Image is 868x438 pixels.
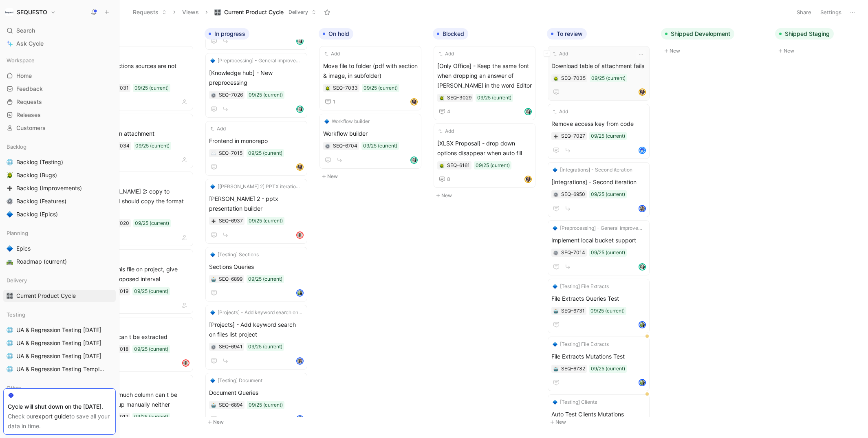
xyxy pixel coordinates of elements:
button: 🪲 [553,75,559,81]
button: SEQUESTOSEQUESTO [3,7,58,18]
div: ⚙️ [325,143,330,149]
a: 🔷Workflow builderWorkflow builder09/25 (current)avatar [319,114,421,169]
div: 09/25 (current) [476,161,510,169]
a: 🌐UA & Regression Testing [DATE] [3,350,116,362]
a: 🔷[[PERSON_NAME] 2] PPTX iteration 2[PERSON_NAME] 2 - pptx presentation builder09/25 (current)avatar [205,179,307,244]
span: Other [7,384,21,392]
button: ☁️ [211,150,216,156]
img: 🤖 [211,403,216,408]
img: 🌐 [7,366,13,372]
button: 🔷[Testing] File Extracts [551,282,610,291]
span: Blocked [443,30,464,38]
span: [Testing] Clients [560,398,597,406]
div: SEQ-7014 [561,249,585,257]
a: Some sections sources are not opening09/25 (current) [91,46,193,110]
span: [Integrations] - Second iteration [551,177,646,187]
button: On hold [319,28,353,40]
span: [Projects] - Add keyword search on files list project [209,320,304,339]
a: AddRemove access key from code09/25 (current)avatar [548,104,650,159]
div: Testing🌐UA & Regression Testing [DATE]🌐UA & Regression Testing [DATE]🌐UA & Regression Testing [DA... [3,308,116,375]
img: 🎛️ [214,9,221,15]
img: 🔷 [210,252,215,257]
span: UA & Regression Testing [DATE] [16,326,101,334]
a: 🔷[Testing] SectionsSections Queries09/25 (current)avatar [205,247,307,302]
div: Delivery [3,274,116,286]
button: 🔷 [5,244,15,253]
div: 09/25 (current) [590,307,625,315]
span: Backlog [7,143,26,151]
a: 🌐Backlog (Testing) [3,156,116,168]
div: SEQ-7027 [561,132,585,140]
img: 🔷 [210,378,215,383]
div: SEQ-3029 [447,94,471,102]
a: 🌐UA & Regression Testing [DATE] [3,337,116,349]
a: 🛣️Roadmap (current) [3,255,116,268]
img: SEQUESTO [5,8,13,16]
img: ⚙️ [553,192,558,197]
img: 🔷 [553,167,557,172]
img: avatar [297,232,303,238]
a: 🔷Backlog (Epics) [3,208,116,220]
div: Search [3,24,116,37]
a: 🔷[Integrations] - Second iteration[Integrations] - Second iteration09/25 (current)avatar [548,162,650,217]
div: Backlog [3,141,116,153]
img: ⚙️ [553,251,558,255]
span: Shipped Development [671,30,730,38]
img: avatar [297,106,303,112]
a: 🔷Epics [3,242,116,255]
button: 🪲 [5,170,15,180]
div: Workspace [3,54,116,66]
button: Requests [129,6,170,18]
button: ⚙️ [553,191,559,197]
div: ⚙️ [211,344,216,350]
span: UA & Regression Testing Template [16,365,105,373]
span: Home [16,72,32,80]
div: SEQ-6161 [447,161,470,169]
div: SEQ-6899 [219,275,242,283]
span: Workflow builder [332,117,370,125]
span: [[PERSON_NAME] 2] PPTX iteration 2 [218,183,302,191]
span: Planning [7,229,28,237]
button: 🤖 [553,366,559,372]
a: Add[XLSX Proposal] - drop down options disappear when auto fill09/25 (current)8avatar [434,123,535,188]
a: 🔷[Testing] DocumentDocument Queries09/25 (current)avatar [205,373,307,427]
span: To review [557,30,583,38]
span: UA & Regression Testing [DATE] [16,352,101,360]
button: 🔷[Testing] Sections [209,251,260,259]
button: 🪲 [439,95,445,101]
div: 09/25 (current) [134,287,168,295]
span: Epics [16,244,31,253]
img: 🔷 [553,226,557,231]
h1: SEQUESTO [17,9,47,16]
a: AddMove file to folder (pdf with section & image, in subfolder)09/25 (current)1avatar [319,46,421,110]
div: 09/25 (current) [134,84,169,92]
div: 09/25 (current) [248,343,282,351]
a: 🔷[Projects] - Add keyword search on files list project[Projects] - Add keyword search on files li... [205,305,307,370]
button: 🔷[Testing] File Extracts [551,340,610,348]
button: 🤖 [211,402,216,408]
img: 🔷 [553,400,557,405]
span: File with much column can t be cleaned up manually neither [95,390,189,409]
button: 🪲 [325,85,330,91]
span: Backlog (Features) [16,197,66,205]
img: avatar [639,322,645,328]
span: Auto Test Clients Mutations [551,409,646,419]
div: ⚙️ [211,92,216,98]
div: SEQ-7035 [561,74,586,82]
span: Customers [16,124,46,132]
span: Feedback [16,85,43,93]
div: SEQ-7015 [219,149,242,157]
a: Upload this file on project, give wrong proposed interval09/25 (current) [91,249,193,314]
span: [XLSX Proposal] - drop down options disappear when auto fill [437,139,532,158]
span: [Projects] - Add keyword search on files list project [218,308,302,317]
span: Document Queries [209,388,304,398]
span: Move file to folder (pdf with section & image, in subfolder) [323,61,418,81]
button: Add [437,127,455,135]
a: 🔷[Testing] File ExtractsFile Extracts Queries Test09/25 (current)avatar [548,279,650,333]
span: Search [16,26,35,35]
div: Delivery🎛️Current Product Cycle [3,274,116,302]
span: Website can t be extracted [95,332,189,342]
